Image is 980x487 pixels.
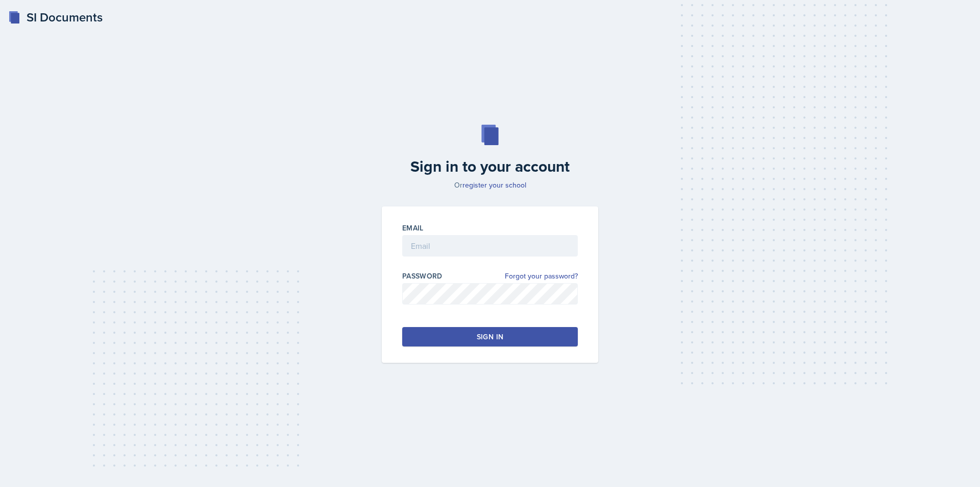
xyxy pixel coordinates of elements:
[376,180,604,190] p: Or
[477,332,503,342] div: Sign in
[462,180,526,190] a: register your school
[8,8,103,27] a: SI Documents
[505,271,578,282] a: Forgot your password?
[402,327,578,346] button: Sign in
[402,235,578,257] input: Email
[402,271,443,281] label: Password
[376,157,604,176] h2: Sign in to your account
[402,223,424,233] label: Email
